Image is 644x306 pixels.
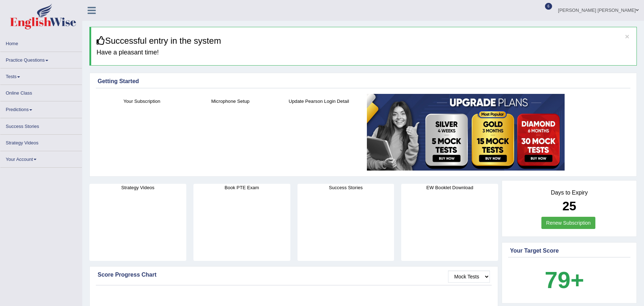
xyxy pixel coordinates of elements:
[510,247,629,255] div: Your Target Score
[0,118,82,132] a: Success Stories
[0,135,82,149] a: Strategy Videos
[562,199,576,213] b: 25
[401,184,498,191] h4: EW Booklet Download
[98,271,490,279] div: Score Progress Chart
[193,184,290,191] h4: Book PTE Exam
[0,35,82,49] a: Home
[625,33,629,40] button: ×
[190,97,271,105] h4: Microphone Setup
[0,68,82,82] a: Tests
[0,52,82,66] a: Practice Questions
[541,217,595,229] a: Renew Subscription
[367,94,565,171] img: small5.jpg
[0,151,82,165] a: Your Account
[0,85,82,99] a: Online Class
[0,101,82,115] a: Predictions
[278,97,360,105] h4: Update Pearson Login Detail
[545,267,584,293] b: 79+
[97,49,631,56] h4: Have a pleasant time!
[510,190,629,196] h4: Days to Expiry
[98,77,629,86] div: Getting Started
[101,97,183,105] h4: Your Subscription
[97,36,631,46] h3: Successful entry in the system
[298,184,394,191] h4: Success Stories
[89,184,186,191] h4: Strategy Videos
[545,3,552,10] span: 6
